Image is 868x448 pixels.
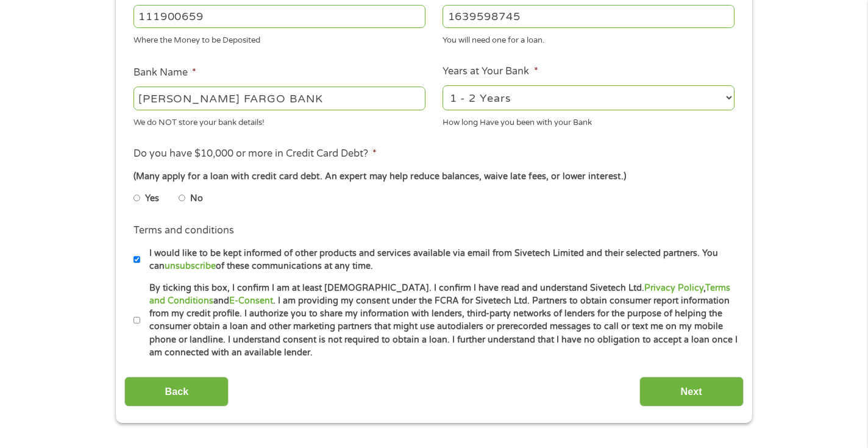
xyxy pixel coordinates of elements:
[443,112,735,129] div: How long Have you been with your Bank
[140,282,738,360] label: By ticking this box, I confirm I am at least [DEMOGRAPHIC_DATA]. I confirm I have read and unders...
[443,30,735,47] div: You will need one for a loan.
[190,192,203,205] label: No
[133,112,425,129] div: We do NOT store your bank details!
[165,261,216,271] a: unsubscribe
[149,283,730,306] a: Terms and Conditions
[644,283,703,293] a: Privacy Policy
[443,5,735,28] input: 345634636
[229,296,273,306] a: E-Consent
[133,170,735,183] div: (Many apply for a loan with credit card debt. An expert may help reduce balances, waive late fees...
[145,192,159,205] label: Yes
[639,377,744,407] input: Next
[133,224,234,237] label: Terms and conditions
[133,30,425,47] div: Where the Money to be Deposited
[443,65,538,78] label: Years at Your Bank
[133,66,196,79] label: Bank Name
[133,5,425,28] input: 263177916
[133,148,377,160] label: Do you have $10,000 or more in Credit Card Debt?
[140,247,738,273] label: I would like to be kept informed of other products and services available via email from Sivetech...
[124,377,229,407] input: Back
